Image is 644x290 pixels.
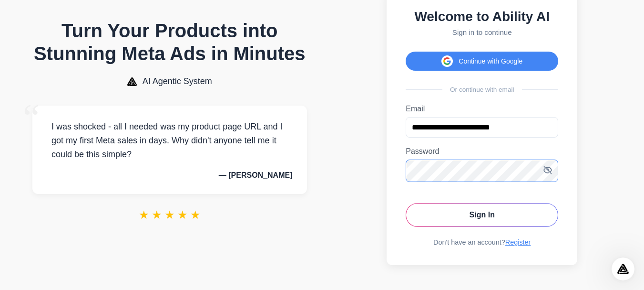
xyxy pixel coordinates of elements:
label: Password [406,147,558,156]
h1: Turn Your Products into Stunning Meta Ads in Minutes [32,19,307,65]
span: “ [23,96,40,140]
iframe: Intercom live chat [612,258,634,280]
h2: Welcome to Ability AI [406,9,558,24]
button: Continue with Google [406,52,558,71]
span: ★ [152,208,162,222]
button: Toggle password visibility [543,165,552,175]
img: AI Agentic System Logo [127,77,137,86]
button: Sign In [406,203,558,227]
div: Don't have an account? [406,238,558,246]
p: — [PERSON_NAME] [47,171,293,180]
span: ★ [177,208,188,222]
div: Or continue with email [406,86,558,93]
p: I was shocked - all I needed was my product page URL and I got my first Meta sales in days. Why d... [47,120,293,161]
span: AI Agentic System [143,76,212,86]
span: ★ [139,208,149,222]
label: Email [406,105,558,113]
span: ★ [190,208,201,222]
span: ★ [164,208,175,222]
a: Register [505,238,531,246]
p: Sign in to continue [406,28,558,36]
